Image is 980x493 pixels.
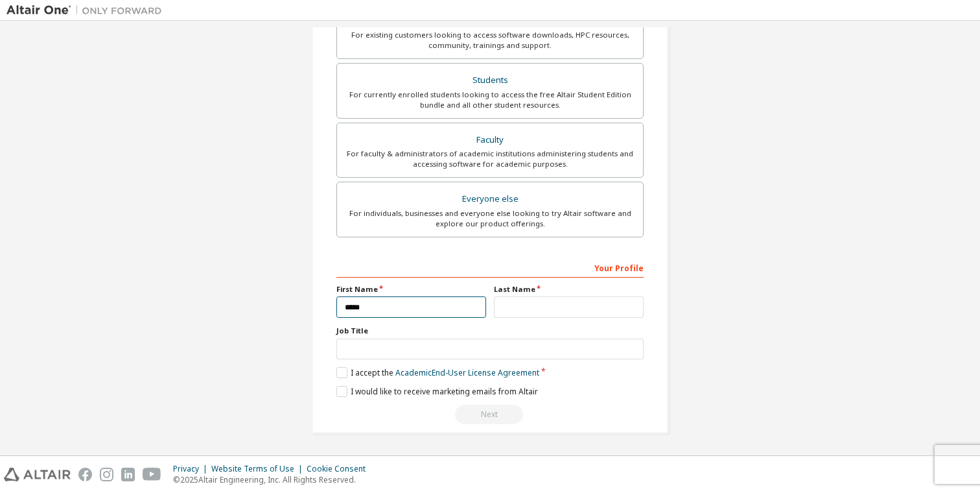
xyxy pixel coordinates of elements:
img: altair_logo.svg [4,468,71,481]
a: Academic End-User License Agreement [395,367,539,378]
label: I would like to receive marketing emails from Altair [336,386,538,397]
img: Altair One [6,4,169,17]
div: For currently enrolled students looking to access the free Altair Student Edition bundle and all ... [345,90,635,110]
label: First Name [336,284,486,295]
div: For faculty & administrators of academic institutions administering students and accessing softwa... [345,149,635,169]
div: Everyone else [345,190,635,208]
div: Students [345,71,635,90]
img: linkedin.svg [121,468,135,481]
div: Privacy [173,464,211,474]
div: Read and acccept EULA to continue [336,405,644,424]
img: youtube.svg [143,468,161,481]
p: © 2025 Altair Engineering, Inc. All Rights Reserved. [173,474,373,485]
div: Website Terms of Use [211,464,307,474]
label: Job Title [336,326,644,336]
label: Last Name [494,284,644,295]
img: instagram.svg [100,468,113,481]
div: Cookie Consent [307,464,373,474]
div: For existing customers looking to access software downloads, HPC resources, community, trainings ... [345,30,635,51]
img: facebook.svg [78,468,92,481]
div: Your Profile [336,257,644,278]
label: I accept the [336,367,539,378]
div: For individuals, businesses and everyone else looking to try Altair software and explore our prod... [345,208,635,229]
div: Faculty [345,131,635,149]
